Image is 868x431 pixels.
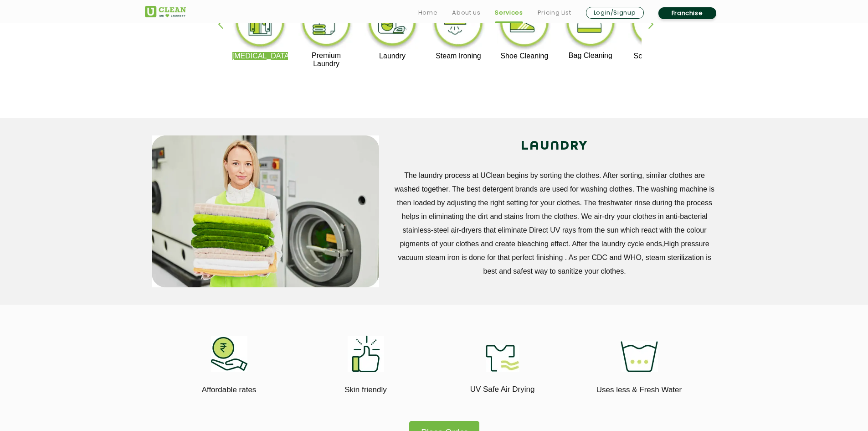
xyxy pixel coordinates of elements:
[393,169,717,278] p: The laundry process at UClean begins by sorting the clothes. After sorting, similar clothes are w...
[441,383,564,395] p: UV Safe Air Drying
[497,52,553,60] p: Shoe Cleaning
[628,52,684,60] p: Sofa Cleaning
[152,135,379,287] img: service_main_image_11zon.webp
[563,52,619,60] p: Bag Cleaning
[211,336,247,372] img: affordable_rates_11zon.webp
[365,52,421,60] p: Laundry
[538,7,571,18] a: Pricing List
[495,7,523,18] a: Services
[298,52,354,68] p: Premium Laundry
[232,52,288,60] p: [MEDICAL_DATA]
[145,6,186,17] img: UClean Laundry and Dry Cleaning
[452,7,480,18] a: About us
[418,7,438,18] a: Home
[168,384,291,396] p: Affordable rates
[304,384,427,396] p: Skin friendly
[348,336,384,372] img: skin_friendly_11zon.webp
[658,7,716,19] a: Franchise
[393,135,717,157] h2: LAUNDRY
[578,384,701,396] p: Uses less & Fresh Water
[586,7,644,19] a: Login/Signup
[431,52,487,60] p: Steam Ironing
[486,345,519,372] img: uv_safe_air_drying_11zon.webp
[621,341,658,372] img: uses_less_fresh_water_11zon.webp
